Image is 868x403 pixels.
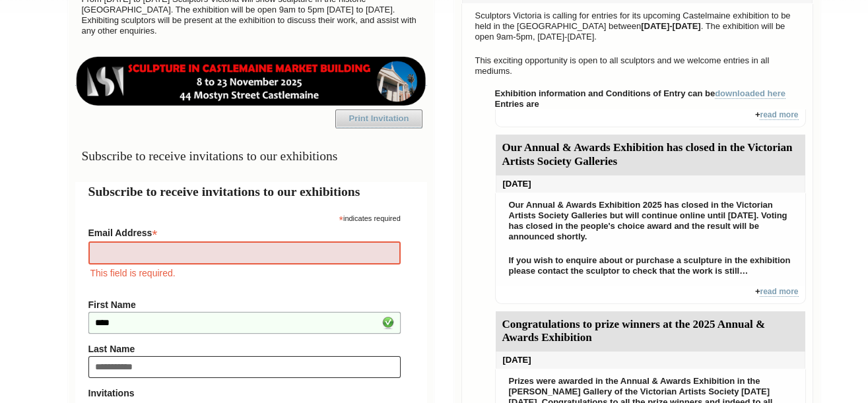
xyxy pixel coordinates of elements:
img: castlemaine-ldrbd25v2.png [75,57,427,106]
div: indicates required [88,211,401,224]
a: downloaded here [715,88,785,99]
div: + [495,286,806,304]
div: This field is required. [88,266,401,280]
h3: Subscribe to receive invitations to our exhibitions [75,143,427,169]
div: + [495,109,806,127]
label: Last Name [88,344,401,354]
div: Congratulations to prize winners at the 2025 Annual & Awards Exhibition [496,311,805,352]
div: [DATE] [496,175,805,193]
strong: [DATE]-[DATE] [641,21,701,31]
strong: Invitations [88,388,401,398]
p: If you wish to enquire about or purchase a sculpture in the exhibition please contact the sculpto... [502,252,799,280]
label: First Name [88,299,401,310]
h2: Subscribe to receive invitations to our exhibitions [88,182,414,201]
div: [DATE] [496,352,805,369]
label: Email Address [88,224,401,239]
div: Our Annual & Awards Exhibition has closed in the Victorian Artists Society Galleries [496,135,805,175]
p: Sculptors Victoria is calling for entries for its upcoming Castelmaine exhibition to be held in t... [469,7,806,46]
a: read more [760,287,798,297]
a: read more [760,110,798,120]
p: This exciting opportunity is open to all sculptors and we welcome entries in all mediums. [469,52,806,80]
strong: Exhibition information and Conditions of Entry can be [495,88,786,99]
a: Print Invitation [335,109,422,128]
p: Our Annual & Awards Exhibition 2025 has closed in the Victorian Artists Society Galleries but wil... [502,197,799,245]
